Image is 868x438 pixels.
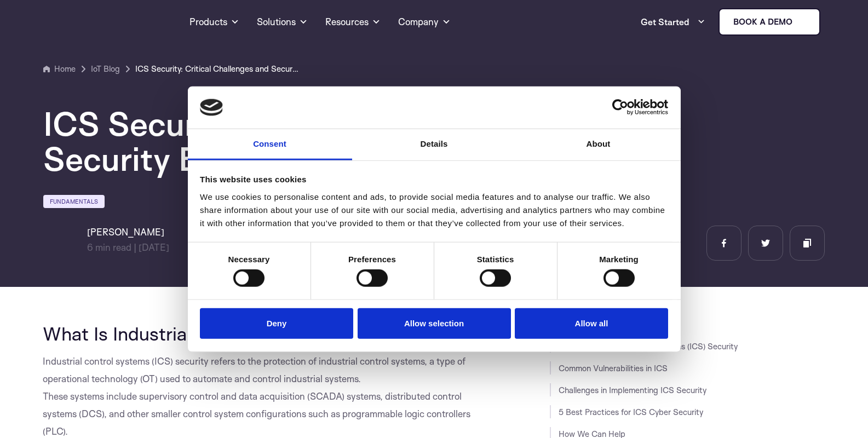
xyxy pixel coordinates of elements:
[559,385,706,395] a: Challenges in Implementing ICS Security
[200,308,353,339] button: Deny
[515,308,668,339] button: Allow all
[43,62,76,76] a: Home
[87,226,169,239] h6: [PERSON_NAME]
[516,129,681,160] a: About
[358,308,511,339] button: Allow selection
[477,255,514,264] strong: Statistics
[398,2,451,42] a: Company
[797,18,806,26] img: sternum iot
[91,62,120,76] a: IoT Blog
[559,363,668,373] a: Common Vulnerabilities in ICS
[87,241,136,253] span: min read |
[599,255,639,264] strong: Marketing
[139,241,169,253] span: [DATE]
[559,341,738,351] a: What Is Industrial Control Systems (ICS) Security
[188,129,352,160] a: Consent
[43,323,495,344] h2: What Is Industrial Control Systems (ICS) Security
[559,407,703,417] a: 5 Best Practices for ICS Cyber Security
[200,173,668,186] div: This website uses cookies
[87,241,93,253] span: 6
[43,195,105,208] a: Fundamentals
[43,106,700,176] h1: ICS Security: Critical Challenges and Security Best Practices
[550,318,831,326] h3: JUMP TO SECTION
[228,255,270,264] strong: Necessary
[572,99,668,116] a: Usercentrics Cookiebot - opens in a new window
[348,255,396,264] strong: Preferences
[325,2,381,42] a: Resources
[135,62,300,76] a: ICS Security: Critical Challenges and Security Best Practices
[641,11,705,33] a: Get Started
[189,2,239,42] a: Products
[257,2,308,42] a: Solutions
[200,191,668,230] div: We use cookies to personalise content and ads, to provide social media features and to analyse ou...
[200,99,223,116] img: logo
[718,8,820,36] a: Book a demo
[352,129,516,160] a: Details
[43,226,78,261] img: Igal Zeifman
